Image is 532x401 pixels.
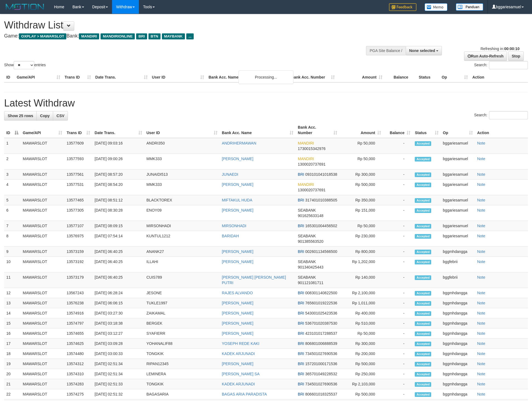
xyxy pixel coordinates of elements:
[93,72,150,82] th: Date Trans.
[222,372,260,376] a: [PERSON_NAME] SA
[339,288,383,298] td: Rp 2,100,000
[21,318,64,328] td: MAWARSLOT
[21,247,64,257] td: MAWARSLOT
[144,247,220,257] td: ANANK27
[477,198,485,202] a: Note
[298,265,323,269] span: Copy 901340425443 to clipboard
[4,221,21,231] td: 7
[339,298,383,308] td: Rp 1,011,000
[222,157,253,161] a: [PERSON_NAME]
[8,114,33,118] span: Show 25 rows
[477,321,485,325] a: Note
[222,382,255,386] a: KADEK ARJUNADI
[4,205,21,221] td: 6
[239,70,293,84] div: Processing...
[383,154,413,169] td: -
[383,349,413,359] td: -
[21,180,64,195] td: MAWARSLOT
[144,195,220,205] td: BLACKTOREX
[477,249,485,254] a: Note
[21,257,64,272] td: MAWARSLOT
[92,247,144,257] td: [DATE] 06:40:25
[477,141,485,145] a: Note
[383,257,413,272] td: -
[4,180,21,195] td: 4
[64,272,92,288] td: 13573179
[383,122,413,138] th: Balance: activate to sort column ascending
[92,195,144,205] td: [DATE] 08:51:12
[56,114,64,118] span: CSV
[415,301,431,306] span: Accepted
[339,339,383,349] td: Rp 300,000
[222,301,253,305] a: [PERSON_NAME]
[305,321,337,325] span: Copy 536701020387530 to clipboard
[298,234,316,238] span: SEABANK
[4,98,528,109] h1: Latest Withdraw
[92,138,144,154] td: [DATE] 09:03:16
[144,257,220,272] td: ILLAHI
[92,231,144,247] td: [DATE] 07:54:14
[4,138,21,154] td: 1
[4,33,349,39] h4: Game: Bank:
[92,328,144,339] td: [DATE] 03:12:27
[477,291,485,295] a: Note
[4,61,46,69] label: Show entries
[298,172,304,177] span: BRI
[477,172,485,177] a: Note
[21,169,64,180] td: MAWARSLOT
[21,231,64,247] td: MAWARSLOT
[339,328,383,339] td: Rp 50,000
[298,188,325,192] span: Copy 1300020737691 to clipboard
[409,48,435,53] span: None selected
[439,72,470,82] th: Op
[162,33,185,39] span: MAYBANK
[474,61,528,69] label: Search:
[415,157,431,161] span: Accepted
[298,341,304,346] span: BRI
[298,331,304,336] span: BRI
[21,288,64,298] td: MAWARSLOT
[477,341,485,346] a: Note
[222,259,253,264] a: [PERSON_NAME]
[64,247,92,257] td: 13573159
[144,339,220,349] td: YOHANALIF88
[298,224,304,228] span: BRI
[144,154,220,169] td: MMK333
[4,257,21,272] td: 10
[21,221,64,231] td: MAWARSLOT
[222,141,256,145] a: ANDRIHERMAWAN
[383,180,413,195] td: -
[441,247,475,257] td: bggmhdangga
[144,272,220,288] td: CUIS789
[415,141,431,146] span: Accepted
[222,341,259,346] a: YOSEPH REDE KAKI
[64,138,92,154] td: 13577609
[339,349,383,359] td: Rp 200,000
[298,281,323,285] span: Copy 901121081711 to clipboard
[477,259,485,264] a: Note
[441,205,475,221] td: bggariesamuel
[474,111,528,119] label: Search:
[222,362,253,366] a: [PERSON_NAME]
[477,182,485,187] a: Note
[64,169,92,180] td: 13577561
[144,169,220,180] td: JUNAIDI513
[222,198,252,202] a: MIFTAKUL HUDA
[79,33,99,39] span: MANDIRI
[150,72,207,82] th: User ID
[415,275,431,280] span: Accepted
[298,239,323,244] span: Copy 901385563520 to clipboard
[222,182,253,187] a: [PERSON_NAME]
[4,328,21,339] td: 16
[64,339,92,349] td: 13574625
[298,351,304,356] span: BRI
[298,311,304,315] span: BRI
[508,51,524,61] a: Stop
[298,249,304,254] span: BRI
[385,72,416,82] th: Balance
[489,111,528,119] input: Search:
[477,208,485,212] a: Note
[383,205,413,221] td: -
[416,72,439,82] th: Status
[415,331,431,336] span: Accepted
